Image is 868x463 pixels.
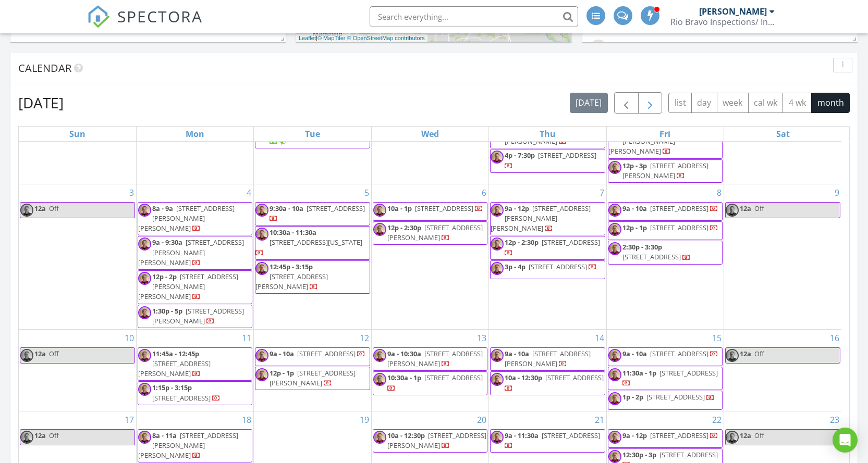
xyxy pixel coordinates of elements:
[373,223,386,236] img: img_7824.jpg
[659,450,718,459] span: [STREET_ADDRESS]
[184,127,206,141] a: Monday
[622,349,647,358] span: 9a - 10a
[373,221,487,245] a: 12p - 2:30p [STREET_ADDRESS][PERSON_NAME]
[726,431,739,444] img: img_7824.jpg
[240,411,253,428] a: Go to August 18, 2025
[754,349,764,358] span: Off
[505,373,542,382] span: 10a - 12:30p
[490,347,605,371] a: 9a - 10a [STREET_ADDRESS][PERSON_NAME]
[152,349,199,358] span: 11:45a - 12:45p
[529,262,587,271] span: [STREET_ADDRESS]
[490,429,605,453] a: 9a - 11:30a [STREET_ADDRESS]
[491,204,591,233] a: 9a - 12p [STREET_ADDRESS][PERSON_NAME][PERSON_NAME]
[49,204,59,213] span: Off
[138,429,252,463] a: 8a - 11a [STREET_ADDRESS][PERSON_NAME][PERSON_NAME]
[152,393,211,403] span: [STREET_ADDRESS]
[270,368,356,387] span: [STREET_ADDRESS][PERSON_NAME]
[490,202,605,236] a: 9a - 12p [STREET_ADDRESS][PERSON_NAME][PERSON_NAME]
[307,204,365,213] span: [STREET_ADDRESS]
[87,14,203,36] a: SPECTORA
[670,17,775,27] div: Rio Bravo Inspections/ Inspectify Pro
[646,392,705,402] span: [STREET_ADDRESS]
[152,431,177,440] span: 8a - 11a
[255,260,370,294] a: 12:45p - 3:15p [STREET_ADDRESS][PERSON_NAME]
[491,151,504,164] img: img_7824.jpg
[387,373,483,392] a: 10:30a - 1p [STREET_ADDRESS]
[387,431,486,450] span: [STREET_ADDRESS][PERSON_NAME]
[152,204,173,213] span: 8a - 9a
[650,223,708,232] span: [STREET_ADDRESS]
[373,202,487,221] a: 10a - 1p [STREET_ADDRESS]
[20,349,33,362] img: img_7824.jpg
[668,93,692,113] button: list
[255,202,370,226] a: 9:30a - 10a [STREET_ADDRESS]
[480,184,488,201] a: Go to August 6, 2025
[622,368,718,387] a: 11:30a - 1p [STREET_ADDRESS]
[255,226,370,260] a: 10:30a - 11:30a [STREET_ADDRESS][US_STATE]
[138,237,151,251] img: img_7824.jpg
[622,204,647,213] span: 9a - 10a
[638,92,663,114] button: Next month
[138,270,252,304] a: 12p - 2p [STREET_ADDRESS][PERSON_NAME][PERSON_NAME]
[833,428,858,453] div: Open Intercom Messenger
[358,411,371,428] a: Go to August 19, 2025
[622,392,715,402] a: 1p - 2p [STREET_ADDRESS]
[724,329,841,411] td: Go to August 16, 2025
[138,237,244,267] span: [STREET_ADDRESS][PERSON_NAME][PERSON_NAME]
[138,347,252,381] a: 11:45a - 12:45p [STREET_ADDRESS][PERSON_NAME]
[387,223,421,232] span: 12p - 2:30p
[491,204,591,233] span: [STREET_ADDRESS][PERSON_NAME][PERSON_NAME]
[34,349,46,358] span: 12a
[138,305,252,328] a: 1:30p - 5p [STREET_ADDRESS][PERSON_NAME]
[138,237,244,267] a: 9a - 9:30a [STREET_ADDRESS][PERSON_NAME][PERSON_NAME]
[622,242,691,261] a: 2:30p - 3:30p [STREET_ADDRESS]
[505,349,591,368] a: 9a - 10a [STREET_ADDRESS][PERSON_NAME]
[138,306,151,319] img: img_7824.jpg
[754,431,764,440] span: Off
[255,368,268,381] img: img_7824.jpg
[373,204,386,217] img: img_7824.jpg
[650,204,708,213] span: [STREET_ADDRESS]
[710,411,724,428] a: Go to August 22, 2025
[622,431,647,440] span: 9a - 12p
[715,184,724,201] a: Go to August 8, 2025
[622,161,708,180] a: 12p - 3p [STREET_ADDRESS][PERSON_NAME]
[138,431,238,460] a: 8a - 11a [STREET_ADDRESS][PERSON_NAME][PERSON_NAME]
[255,228,362,257] a: 10:30a - 11:30a [STREET_ADDRESS][US_STATE]
[387,223,483,242] span: [STREET_ADDRESS][PERSON_NAME]
[373,373,386,386] img: img_7824.jpg
[138,204,235,233] span: [STREET_ADDRESS][PERSON_NAME][PERSON_NAME]
[303,127,322,141] a: Tuesday
[622,242,662,252] span: 2:30p - 3:30p
[608,391,723,409] a: 1p - 2p [STREET_ADDRESS]
[608,204,621,217] img: img_7824.jpg
[650,349,708,358] span: [STREET_ADDRESS]
[34,431,46,440] span: 12a
[622,349,718,358] a: 9a - 10a [STREET_ADDRESS]
[491,204,504,217] img: img_7824.jpg
[570,93,608,113] button: [DATE]
[748,93,784,113] button: cal wk
[387,223,483,242] a: 12p - 2:30p [STREET_ADDRESS][PERSON_NAME]
[152,237,182,247] span: 9a - 9:30a
[152,272,177,281] span: 12p - 2p
[19,184,136,329] td: Go to August 3, 2025
[828,330,841,346] a: Go to August 16, 2025
[255,228,268,241] img: img_7824.jpg
[270,349,365,358] a: 9a - 10a [STREET_ADDRESS]
[606,184,724,329] td: Go to August 8, 2025
[49,431,59,440] span: Off
[138,349,151,362] img: img_7824.jpg
[726,349,739,362] img: img_7824.jpg
[254,329,371,411] td: Go to August 12, 2025
[505,349,529,358] span: 9a - 10a
[387,349,483,368] span: [STREET_ADDRESS][PERSON_NAME]
[138,272,151,285] img: img_7824.jpg
[347,35,425,41] a: © OpenStreetMap contributors
[419,127,441,141] a: Wednesday
[152,383,192,392] span: 1:15p - 3:15p
[505,262,597,271] a: 3p - 4p [STREET_ADDRESS]
[20,204,33,217] img: img_7824.jpg
[255,347,370,366] a: 9a - 10a [STREET_ADDRESS]
[505,237,600,257] a: 12p - 2:30p [STREET_ADDRESS]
